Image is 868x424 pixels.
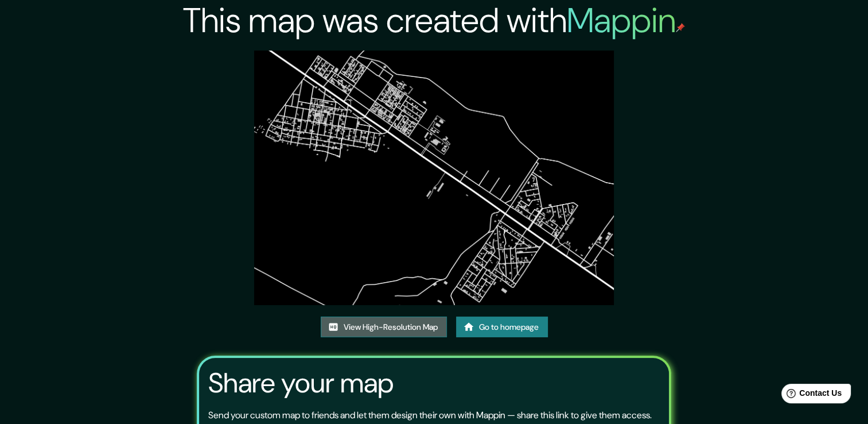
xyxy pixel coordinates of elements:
a: View High-Resolution Map [321,317,447,338]
h3: Share your map [208,367,394,399]
img: mappin-pin [676,23,685,32]
a: Go to homepage [456,317,548,338]
p: Send your custom map to friends and let them design their own with Mappin — share this link to gi... [208,408,652,422]
iframe: Help widget launcher [766,379,855,411]
img: created-map [254,51,613,305]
